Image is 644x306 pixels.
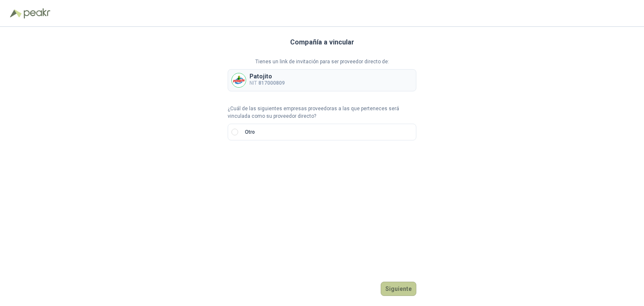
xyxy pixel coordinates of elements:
[228,58,416,66] p: Tienes un link de invitación para ser proveedor directo de:
[249,73,285,79] p: Patojito
[232,73,246,87] img: Company Logo
[381,282,416,296] button: Siguiente
[228,105,416,121] p: ¿Cuál de las siguientes empresas proveedoras a las que perteneces será vinculada como su proveedo...
[23,8,50,18] img: Peakr
[245,128,255,136] p: Otro
[10,9,22,18] img: Logo
[290,37,354,48] h3: Compañía a vincular
[249,79,285,87] p: NIT
[258,80,285,86] b: 817000809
